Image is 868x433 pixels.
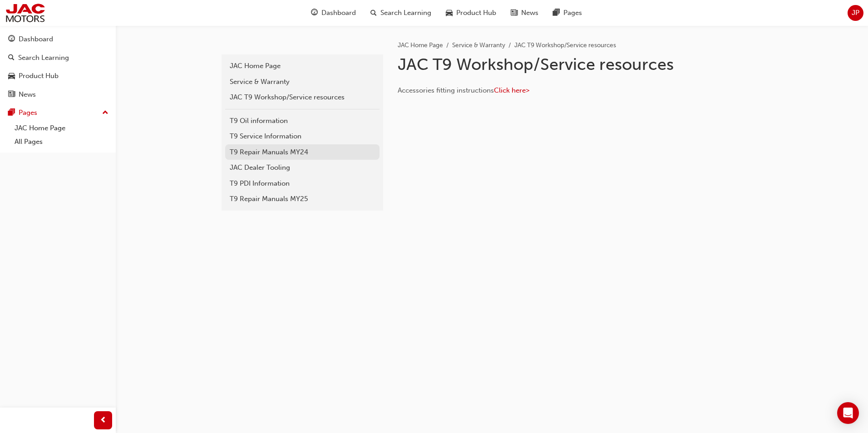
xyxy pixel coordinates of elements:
[8,35,15,44] span: guage-icon
[5,3,46,23] img: jac-portal
[848,5,863,21] button: JP
[546,4,589,22] a: pages-iconPages
[439,4,503,22] a: car-iconProduct Hub
[19,89,36,100] div: News
[553,7,560,19] span: pages-icon
[225,89,380,105] a: JAC T9 Workshop/Service resources
[452,41,505,49] a: Service & Warranty
[852,8,859,18] span: JP
[398,41,443,49] a: JAC Home Page
[11,121,112,135] a: JAC Home Page
[380,8,431,18] span: Search Learning
[230,116,375,126] div: T9 Oil information
[4,31,112,48] a: Dashboard
[4,104,112,121] button: Pages
[225,144,380,160] a: T9 Repair Manuals MY24
[503,4,546,22] a: news-iconNews
[225,113,380,129] a: T9 Oil information
[304,4,363,22] a: guage-iconDashboard
[11,135,112,149] a: All Pages
[18,53,69,63] div: Search Learning
[225,74,380,90] a: Service & Warranty
[230,178,375,189] div: T9 PDI Information
[230,162,375,173] div: JAC Dealer Tooling
[321,8,356,18] span: Dashboard
[837,402,859,424] div: Open Intercom Messenger
[225,191,380,207] a: T9 Repair Manuals MY25
[514,40,616,51] li: JAC T9 Workshop/Service resources
[494,86,529,94] a: Click here>
[4,68,112,84] a: Product Hub
[225,58,380,74] a: JAC Home Page
[311,7,318,19] span: guage-icon
[8,54,15,62] span: search-icon
[370,7,377,19] span: search-icon
[8,72,15,80] span: car-icon
[225,128,380,144] a: T9 Service Information
[446,7,453,19] span: car-icon
[225,160,380,176] a: JAC Dealer Tooling
[19,108,37,118] div: Pages
[8,91,15,99] span: news-icon
[19,71,59,81] div: Product Hub
[230,147,375,157] div: T9 Repair Manuals MY24
[8,109,15,117] span: pages-icon
[363,4,439,22] a: search-iconSearch Learning
[102,107,108,119] span: up-icon
[19,34,53,44] div: Dashboard
[4,29,112,104] button: DashboardSearch LearningProduct HubNews
[225,176,380,192] a: T9 PDI Information
[100,415,107,426] span: prev-icon
[230,194,375,204] div: T9 Repair Manuals MY25
[4,86,112,103] a: News
[4,49,112,66] a: Search Learning
[230,92,375,103] div: JAC T9 Workshop/Service resources
[521,8,538,18] span: News
[511,7,518,19] span: news-icon
[398,54,695,74] h1: JAC T9 Workshop/Service resources
[398,86,494,94] span: Accessories fitting instructions
[230,77,375,87] div: Service & Warranty
[230,131,375,142] div: T9 Service Information
[563,8,582,18] span: Pages
[230,61,375,71] div: JAC Home Page
[456,8,496,18] span: Product Hub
